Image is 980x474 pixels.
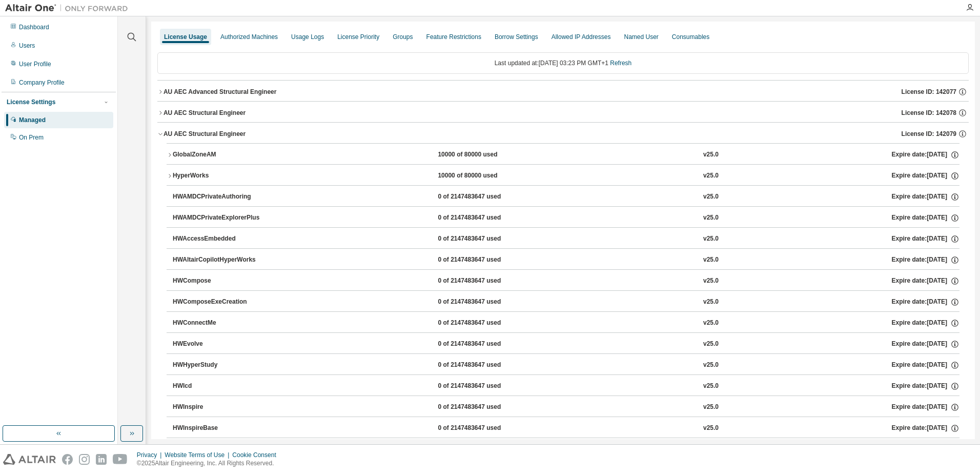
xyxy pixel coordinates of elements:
[891,234,959,244] div: Expire date: [DATE]
[173,361,265,370] div: HWHyperStudy
[157,123,969,145] button: AU AEC Structural EngineerLicense ID: 142079
[173,340,265,349] div: HWEvolve
[7,98,55,106] div: License Settings
[438,192,530,202] div: 0 of 2147483647 used
[232,451,282,459] div: Cookie Consent
[902,130,956,138] span: License ID: 142079
[703,192,719,202] div: v25.0
[79,454,90,465] img: instagram.svg
[891,424,959,433] div: Expire date: [DATE]
[173,417,959,440] button: HWInspireBase0 of 2147483647 usedv25.0Expire date:[DATE]
[891,171,959,181] div: Expire date: [DATE]
[902,109,956,117] span: License ID: 142078
[173,333,959,355] button: HWEvolve0 of 2147483647 usedv25.0Expire date:[DATE]
[610,60,631,67] a: Refresh
[438,298,530,307] div: 0 of 2147483647 used
[173,249,959,271] button: HWAltairCopilotHyperWorks0 of 2147483647 usedv25.0Expire date:[DATE]
[891,340,959,349] div: Expire date: [DATE]
[137,459,282,468] p: © 2025 Altair Engineering, Inc. All Rights Reserved.
[220,33,278,41] div: Authorized Machines
[157,102,969,124] button: AU AEC Structural EngineerLicense ID: 142078
[891,382,959,391] div: Expire date: [DATE]
[891,192,959,202] div: Expire date: [DATE]
[438,361,530,370] div: 0 of 2147483647 used
[291,33,324,41] div: Usage Logs
[902,88,956,96] span: License ID: 142077
[62,454,73,465] img: facebook.svg
[703,255,719,265] div: v25.0
[173,270,959,292] button: HWCompose0 of 2147483647 usedv25.0Expire date:[DATE]
[426,33,481,41] div: Feature Restrictions
[173,291,959,313] button: HWComposeExeCreation0 of 2147483647 usedv25.0Expire date:[DATE]
[173,312,959,334] button: HWConnectMe0 of 2147483647 usedv25.0Expire date:[DATE]
[173,234,265,244] div: HWAccessEmbedded
[703,403,719,412] div: v25.0
[173,255,265,265] div: HWAltairCopilotHyperWorks
[165,451,232,459] div: Website Terms of Use
[113,454,128,465] img: youtube.svg
[3,454,56,465] img: altair_logo.svg
[164,33,207,41] div: License Usage
[173,319,265,328] div: HWConnectMe
[438,234,530,244] div: 0 of 2147483647 used
[438,319,530,328] div: 0 of 2147483647 used
[891,403,959,412] div: Expire date: [DATE]
[891,255,959,265] div: Expire date: [DATE]
[164,109,246,117] div: AU AEC Structural Engineer
[96,454,107,465] img: linkedin.svg
[19,116,46,124] div: Managed
[19,133,44,142] div: On Prem
[173,228,959,250] button: HWAccessEmbedded0 of 2147483647 usedv25.0Expire date:[DATE]
[438,403,530,412] div: 0 of 2147483647 used
[703,361,719,370] div: v25.0
[173,396,959,419] button: HWInspire0 of 2147483647 usedv25.0Expire date:[DATE]
[173,403,265,412] div: HWInspire
[137,451,165,459] div: Privacy
[438,255,530,265] div: 0 of 2147483647 used
[891,361,959,370] div: Expire date: [DATE]
[173,150,265,160] div: GlobalZoneAM
[173,213,265,223] div: HWAMDCPrivateExplorerPlus
[5,3,133,13] img: Altair One
[157,81,969,103] button: AU AEC Advanced Structural EngineerLicense ID: 142077
[438,171,530,181] div: 10000 of 80000 used
[703,234,719,244] div: v25.0
[703,171,719,181] div: v25.0
[703,150,719,160] div: v25.0
[703,382,719,391] div: v25.0
[173,276,265,286] div: HWCompose
[337,33,379,41] div: License Priority
[703,340,719,349] div: v25.0
[19,60,51,68] div: User Profile
[164,130,246,138] div: AU AEC Structural Engineer
[164,88,277,96] div: AU AEC Advanced Structural Engineer
[19,23,49,31] div: Dashboard
[703,213,719,223] div: v25.0
[19,42,35,50] div: Users
[438,213,530,223] div: 0 of 2147483647 used
[438,340,530,349] div: 0 of 2147483647 used
[173,298,265,307] div: HWComposeExeCreation
[703,319,719,328] div: v25.0
[173,192,265,202] div: HWAMDCPrivateAuthoring
[438,382,530,391] div: 0 of 2147483647 used
[173,382,265,391] div: HWIcd
[624,33,658,41] div: Named User
[167,144,959,166] button: GlobalZoneAM10000 of 80000 usedv25.0Expire date:[DATE]
[173,186,959,208] button: HWAMDCPrivateAuthoring0 of 2147483647 usedv25.0Expire date:[DATE]
[672,33,709,41] div: Consumables
[438,424,530,433] div: 0 of 2147483647 used
[495,33,538,41] div: Borrow Settings
[891,276,959,286] div: Expire date: [DATE]
[438,276,530,286] div: 0 of 2147483647 used
[173,207,959,229] button: HWAMDCPrivateExplorerPlus0 of 2147483647 usedv25.0Expire date:[DATE]
[891,213,959,223] div: Expire date: [DATE]
[703,276,719,286] div: v25.0
[173,375,959,398] button: HWIcd0 of 2147483647 usedv25.0Expire date:[DATE]
[703,298,719,307] div: v25.0
[157,52,969,74] div: Last updated at: [DATE] 03:23 PM GMT+1
[173,354,959,377] button: HWHyperStudy0 of 2147483647 usedv25.0Expire date:[DATE]
[891,298,959,307] div: Expire date: [DATE]
[891,150,959,160] div: Expire date: [DATE]
[173,171,265,181] div: HyperWorks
